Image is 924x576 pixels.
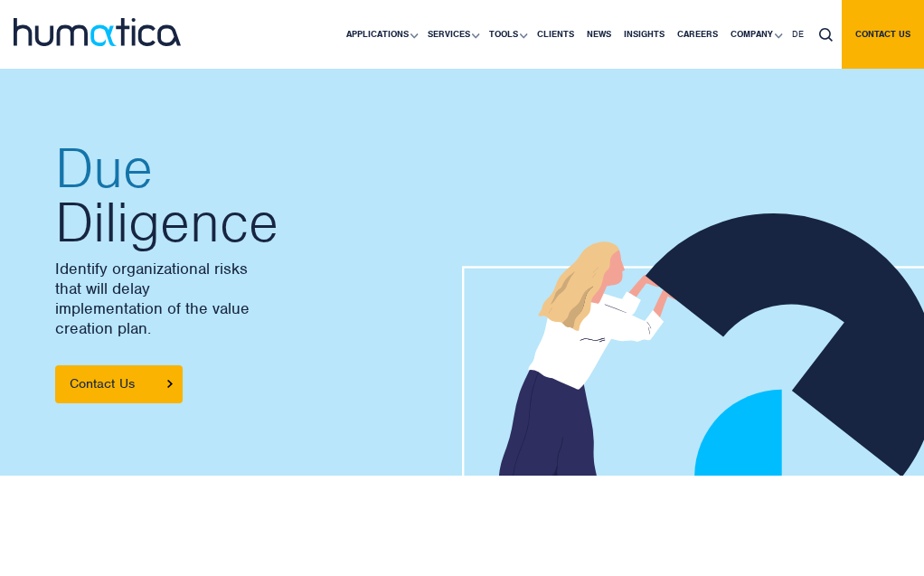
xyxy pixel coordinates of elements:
a: Contact Us [55,365,183,403]
img: search_icon [819,28,833,42]
span: DE [792,28,804,40]
h2: Diligence [55,141,444,250]
span: Due [55,141,444,195]
p: Identify organizational risks that will delay implementation of the value creation plan. [55,259,444,338]
img: logo [14,18,181,46]
img: arrowicon [167,380,173,388]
